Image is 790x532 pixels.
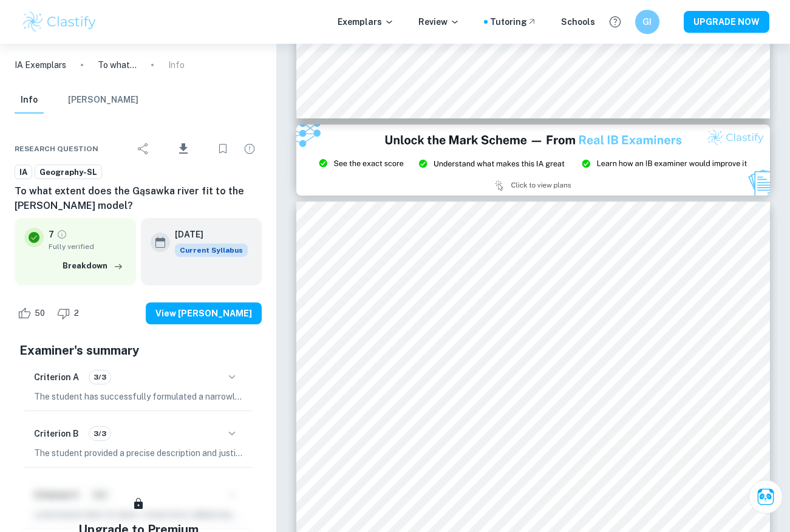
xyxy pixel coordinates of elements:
span: Geography-SL [35,166,101,179]
p: The student has successfully formulated a narrowly focused geographical fieldwork question and ju... [34,390,242,403]
span: 3/3 [89,372,111,383]
p: Info [168,58,185,72]
p: Review [418,15,460,29]
h6: Criterion A [34,370,79,384]
div: This exemplar is based on the current syllabus. Feel free to refer to it for inspiration/ideas wh... [175,244,248,257]
a: IA Exemplars [15,58,66,72]
h6: To what extent does the Gąsawka river fit to the [PERSON_NAME] model? [15,184,262,213]
button: Breakdown [60,257,126,275]
p: 7 [49,228,54,241]
a: Tutoring [490,15,537,29]
span: Fully verified [49,241,126,252]
a: Grade fully verified [56,229,67,240]
button: GI [635,10,659,34]
a: Schools [561,15,595,29]
span: 3/3 [89,428,111,439]
p: The student provided a precise description and justified the chosen methods for both primary and ... [34,446,242,460]
div: Download [158,133,208,165]
div: Like [15,304,52,323]
h6: GI [640,15,654,29]
span: 2 [67,307,86,319]
a: Geography-SL [35,165,102,180]
span: Research question [15,143,98,154]
h6: [DATE] [175,228,238,241]
button: Ask Clai [749,480,783,514]
div: Share [131,137,155,161]
p: Exemplars [338,15,394,29]
div: Dislike [54,304,86,323]
span: 50 [28,307,52,319]
a: IA [15,165,32,180]
div: Bookmark [211,137,235,161]
button: UPGRADE NOW [684,11,769,33]
span: IA [15,166,32,179]
div: Report issue [237,137,262,161]
button: [PERSON_NAME] [68,87,138,114]
button: Info [15,87,44,114]
h5: Examiner's summary [19,341,257,360]
button: View [PERSON_NAME] [146,302,262,324]
span: Current Syllabus [175,244,248,257]
h6: Criterion B [34,427,79,440]
img: Ad [296,124,771,196]
img: Clastify logo [21,10,98,34]
p: To what extent does the Gąsawka river fit to the [PERSON_NAME] model? [98,58,137,72]
button: Help and Feedback [605,12,625,32]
